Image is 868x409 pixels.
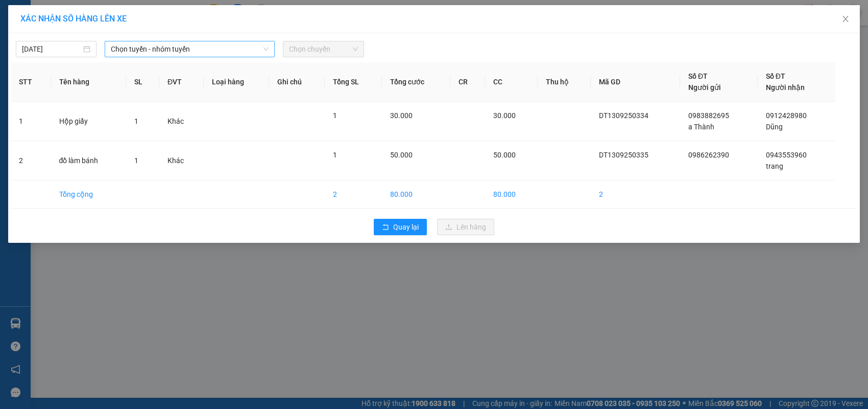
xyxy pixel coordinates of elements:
th: Mã GD [591,62,680,102]
span: 1 [134,117,138,125]
button: Close [831,5,860,34]
th: Ghi chú [269,62,324,102]
th: Thu hộ [538,62,591,102]
span: DT1309250335 [599,151,648,159]
td: 2 [325,180,382,209]
strong: CÔNG TY TNHH DỊCH VỤ DU LỊCH THỜI ĐẠI [9,8,92,41]
span: 50.000 [493,151,516,159]
span: Người nhận [766,83,805,92]
th: CR [450,62,485,102]
span: Chọn tuyến - nhóm tuyến [111,41,269,57]
span: Số ĐT [766,72,785,80]
span: Dũng [766,123,783,131]
span: Người gửi [688,83,721,92]
td: 1 [11,102,51,141]
span: 0986262390 [688,151,729,159]
td: đồ làm bánh [51,141,126,180]
span: Chuyển phát nhanh: [GEOGRAPHIC_DATA] - [GEOGRAPHIC_DATA] [7,44,95,80]
td: 2 [591,180,680,209]
span: close [841,15,850,23]
img: logo [4,36,6,88]
span: DT1309250334 [599,111,648,120]
span: 30.000 [493,111,516,120]
span: 0943553960 [766,151,807,159]
th: ĐVT [159,62,204,102]
td: 80.000 [485,180,538,209]
span: XÁC NHẬN SỐ HÀNG LÊN XE [20,14,127,24]
span: a Thành [688,123,714,131]
span: Số ĐT [688,72,708,80]
th: Tên hàng [51,62,126,102]
td: Hộp giấy [51,102,126,141]
td: Khác [159,141,204,180]
th: SL [126,62,159,102]
span: down [263,46,269,52]
td: 80.000 [382,180,450,209]
span: Chọn chuyến [289,41,357,57]
span: 0912428980 [766,111,807,120]
span: 1 [333,151,337,159]
span: trang [766,162,783,170]
td: 2 [11,141,51,180]
td: Tổng cộng [51,180,126,209]
span: 0983882695 [688,111,729,120]
th: STT [11,62,51,102]
span: rollback [382,223,389,232]
th: Tổng SL [325,62,382,102]
button: rollbackQuay lại [374,219,427,235]
span: DT1309250338 [96,69,157,79]
td: Khác [159,102,204,141]
th: Tổng cước [382,62,450,102]
span: 1 [134,156,138,165]
input: 13/09/2025 [22,43,81,55]
span: 50.000 [390,151,413,159]
th: Loại hàng [204,62,270,102]
span: 30.000 [390,111,413,120]
button: uploadLên hàng [437,219,494,235]
span: 1 [333,111,337,120]
span: Quay lại [393,221,419,233]
th: CC [485,62,538,102]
